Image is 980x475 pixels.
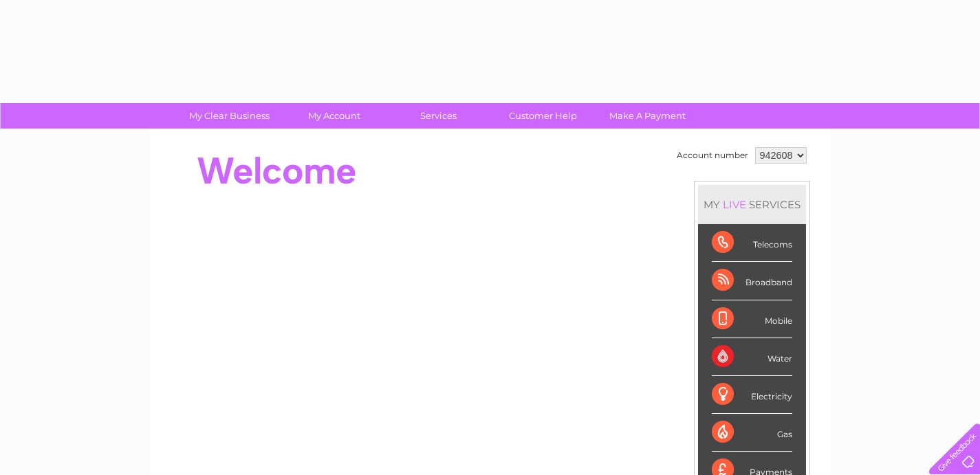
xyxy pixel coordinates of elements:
div: LIVE [720,198,749,211]
div: Electricity [712,376,792,414]
div: Telecoms [712,224,792,262]
a: Customer Help [486,103,600,129]
a: My Clear Business [173,103,286,129]
a: My Account [277,103,391,129]
div: MY SERVICES [698,185,806,224]
td: Account number [673,144,752,167]
a: Make A Payment [591,103,704,129]
div: Mobile [712,300,792,338]
div: Water [712,338,792,376]
div: Gas [712,414,792,452]
div: Broadband [712,262,792,300]
a: Services [382,103,495,129]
